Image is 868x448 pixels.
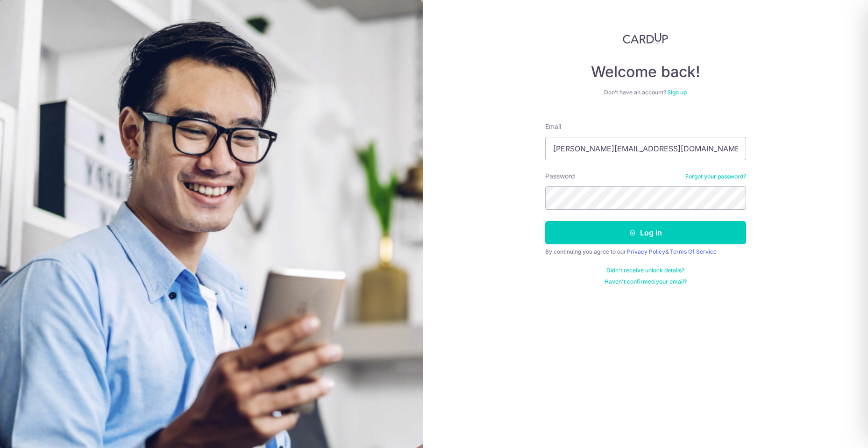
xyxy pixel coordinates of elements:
h4: Welcome back! [545,63,746,81]
a: Terms Of Service [670,248,717,255]
button: Log in [545,221,746,244]
div: By continuing you agree to our & [545,248,746,256]
label: Email [545,122,561,131]
img: CardUp Logo [623,33,669,44]
a: Haven't confirmed your email? [605,278,687,285]
a: Sign up [667,89,687,96]
input: Enter your Email [545,137,746,160]
div: Don’t have an account? [545,89,746,96]
a: Didn't receive unlock details? [606,267,684,274]
a: Forgot your password? [685,173,746,180]
a: Privacy Policy [627,248,665,255]
label: Password [545,171,575,181]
